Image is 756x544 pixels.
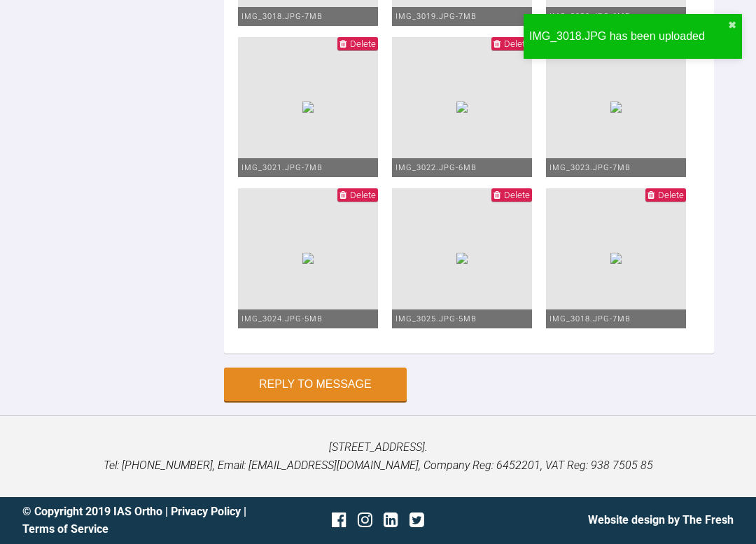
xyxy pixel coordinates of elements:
span: IMG_3024.JPG - 5MB [241,314,323,323]
img: f2b4c1fb-cd9f-4b54-acc3-5f4f4cea2a6e [302,102,314,113]
p: [STREET_ADDRESS]. Tel: [PHONE_NUMBER], Email: [EMAIL_ADDRESS][DOMAIN_NAME], Company Reg: 6452201,... [22,438,734,474]
div: © Copyright 2019 IAS Ortho | | [22,503,260,538]
span: IMG_3019.JPG - 7MB [395,12,477,21]
button: Reply to Message [224,368,407,401]
span: Delete [350,39,376,49]
div: IMG_3018.JPG has been uploaded [529,27,728,46]
span: Delete [504,190,530,200]
img: b85f41a4-bfa3-41b0-832d-7ff53347dc38 [456,102,468,113]
span: Delete [658,190,684,200]
a: Website design by The Fresh [588,513,734,526]
span: Delete [350,190,376,200]
span: IMG_3018.JPG - 7MB [241,12,323,21]
img: f1eb83a5-1478-4577-8cbd-702430cf8122 [610,102,622,113]
span: IMG_3018.JPG - 7MB [549,314,631,323]
a: Terms of Service [22,522,108,536]
span: IMG_3023.JPG - 7MB [549,163,631,172]
span: IMG_3022.JPG - 6MB [395,163,477,172]
img: 0229cbda-cbe9-46fe-a2ce-6098e9468b42 [610,253,622,264]
span: IMG_3025.JPG - 5MB [395,314,477,323]
span: IMG_3021.JPG - 7MB [241,163,323,172]
a: Privacy Policy [171,505,241,518]
img: 92bc3e30-c4e5-40c3-9cb0-e61c2ce51370 [302,253,314,264]
button: close [728,20,736,31]
span: Delete [504,39,530,49]
img: b102bdb9-468e-43da-9eac-9f73fa1aad07 [456,253,468,264]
